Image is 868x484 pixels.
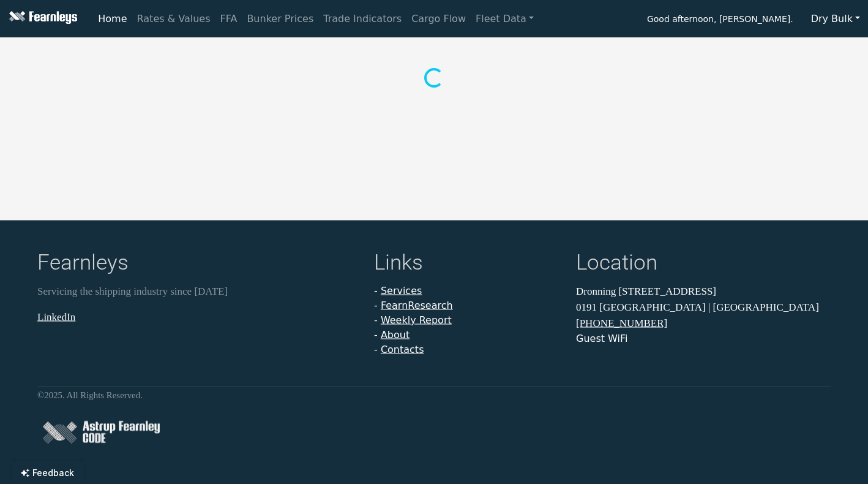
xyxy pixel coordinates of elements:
[374,342,561,357] li: -
[37,390,143,400] small: © 2025 . All Rights Reserved.
[576,284,831,300] p: Dronning [STREET_ADDRESS]
[6,11,77,26] img: Fearnleys Logo
[471,7,539,31] a: Fleet Data
[381,300,453,311] a: FearnResearch
[406,7,471,31] a: Cargo Flow
[93,7,132,31] a: Home
[381,344,424,355] a: Contacts
[647,10,793,31] span: Good afternoon, [PERSON_NAME].
[374,313,561,328] li: -
[37,250,359,279] h4: Fearnleys
[381,329,410,341] a: About
[803,7,868,31] button: Dry Bulk
[215,7,242,31] a: FFA
[381,285,422,297] a: Services
[242,7,318,31] a: Bunker Prices
[374,250,561,279] h4: Links
[381,314,452,326] a: Weekly Report
[576,331,627,346] button: Guest WiFi
[132,7,215,31] a: Rates & Values
[318,7,406,31] a: Trade Indicators
[374,328,561,342] li: -
[37,311,75,322] a: LinkedIn
[576,299,831,315] p: 0191 [GEOGRAPHIC_DATA] | [GEOGRAPHIC_DATA]
[37,284,359,300] p: Servicing the shipping industry since [DATE]
[576,317,667,329] a: [PHONE_NUMBER]
[374,284,561,298] li: -
[374,298,561,313] li: -
[576,250,831,279] h4: Location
